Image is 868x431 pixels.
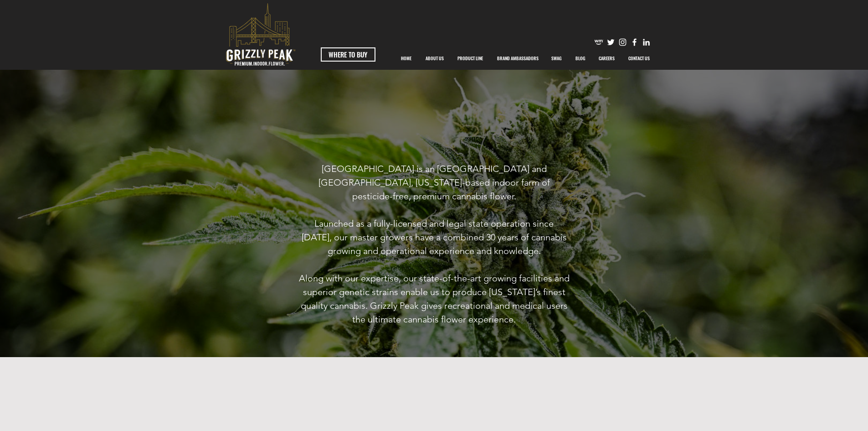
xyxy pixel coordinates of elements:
[594,37,651,47] ul: Social Bar
[394,47,419,70] a: HOME
[321,47,375,62] a: WHERE TO BUY
[571,47,590,70] p: BLOG
[569,47,592,70] a: BLOG
[226,3,295,66] svg: premium-indoor-flower
[618,37,627,47] img: Instagram
[490,47,544,70] div: BRAND AMBASSADORS
[624,47,654,70] p: CONTACT US
[592,47,621,70] a: CAREERS
[547,47,566,70] p: SWAG
[621,47,657,70] a: CONTACT US
[493,47,543,70] p: BRAND AMBASSADORS
[544,47,569,70] a: SWAG
[302,218,567,256] span: Launched as a fully-licensed and legal state operation since [DATE], our master growers have a co...
[329,50,367,59] span: WHERE TO BUY
[453,47,488,70] p: PRODUCT LINE
[318,163,550,202] span: [GEOGRAPHIC_DATA] is an [GEOGRAPHIC_DATA] and [GEOGRAPHIC_DATA], [US_STATE]-based indoor farm of ...
[594,47,619,70] p: CAREERS
[642,37,651,47] img: Likedin
[594,37,604,47] img: weedmaps
[630,37,639,47] img: Facebook
[419,47,451,70] a: ABOUT US
[451,47,490,70] a: PRODUCT LINE
[421,47,448,70] p: ABOUT US
[606,37,616,47] img: Twitter
[396,47,416,70] p: HOME
[299,273,570,325] span: Along with our expertise, our state-of-the-art growing facilities and superior genetic strains en...
[394,47,657,70] nav: Site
